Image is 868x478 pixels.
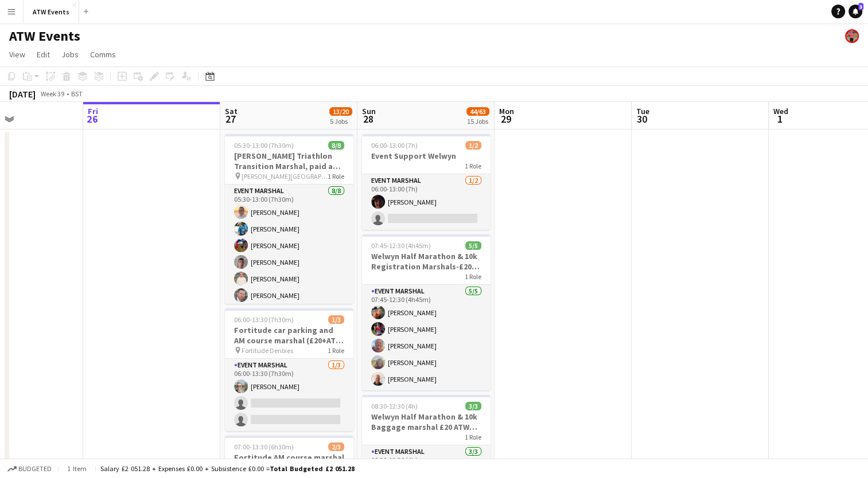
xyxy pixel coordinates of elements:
span: Jobs [61,49,79,60]
a: 3 [848,5,862,18]
span: Sun [362,106,376,116]
span: 1/3 [328,315,344,324]
span: 3 [858,3,863,10]
app-job-card: 05:30-13:00 (7h30m)8/8[PERSON_NAME] Triathlon Transition Marshal, paid at £12.21 per hour (over 2... [225,134,353,304]
span: 29 [497,112,514,126]
a: Edit [32,47,55,62]
h3: Fortitude car parking and AM course marshal (£20+ATW free race or Hourly) [225,325,353,346]
span: 1 Role [328,346,344,355]
span: Budgeted [18,465,52,473]
span: 07:45-12:30 (4h45m) [371,241,431,250]
span: Sat [225,106,238,116]
span: 07:00-13:30 (6h30m) [234,442,294,451]
a: View [5,47,30,62]
span: Week 39 [38,89,67,98]
span: Fri [88,106,98,116]
h3: Fortitude AM course marshal (£20+ATW free race or Hourly) [225,452,353,473]
app-job-card: 06:00-13:30 (7h30m)1/3Fortitude car parking and AM course marshal (£20+ATW free race or Hourly) F... [225,308,353,431]
app-card-role: Event Marshal1/206:00-13:00 (7h)[PERSON_NAME] [362,174,491,230]
app-job-card: 07:45-12:30 (4h45m)5/5Welwyn Half Marathon & 10k Registration Marshals-£20 ATW credits per hour1 ... [362,234,491,390]
h3: Event Support Welwyn [362,151,491,161]
a: Jobs [57,47,83,62]
span: 44/63 [466,107,489,116]
app-card-role: Event Marshal8/805:30-13:00 (7h30m)[PERSON_NAME][PERSON_NAME][PERSON_NAME][PERSON_NAME][PERSON_NA... [225,185,353,343]
span: 08:30-12:30 (4h) [371,402,418,410]
h3: Welwyn Half Marathon & 10k Registration Marshals-£20 ATW credits per hour [362,251,491,272]
span: Comms [90,49,116,60]
span: Edit [37,49,50,60]
span: 1 Role [465,162,481,170]
button: Budgeted [6,463,53,475]
app-card-role: Event Marshal5/507:45-12:30 (4h45m)[PERSON_NAME][PERSON_NAME][PERSON_NAME][PERSON_NAME][PERSON_NAME] [362,285,491,390]
div: [DATE] [9,88,36,100]
span: Wed [773,106,788,116]
span: 8/8 [328,141,344,150]
span: 1 Role [328,172,344,181]
span: 26 [86,112,98,126]
span: [PERSON_NAME][GEOGRAPHIC_DATA] [242,172,328,181]
span: 13/20 [329,107,352,116]
span: 06:00-13:00 (7h) [371,141,418,150]
div: BST [71,89,83,98]
span: 5/5 [465,241,481,250]
div: Salary £2 051.28 + Expenses £0.00 + Subsistence £0.00 = [100,464,355,473]
app-user-avatar: ATW Racemakers [845,29,859,43]
span: 1 item [63,464,91,473]
span: 1/2 [465,141,481,150]
span: Fortitude Denbies [242,346,293,355]
span: Total Budgeted £2 051.28 [270,464,355,473]
h1: ATW Events [9,28,80,45]
app-card-role: Event Marshal1/306:00-13:30 (7h30m)[PERSON_NAME] [225,359,353,431]
span: 30 [635,112,649,126]
span: 28 [360,112,376,126]
span: 1 Role [465,433,481,441]
span: Tue [636,106,649,116]
span: View [9,49,25,60]
span: 06:00-13:30 (7h30m) [234,315,294,324]
app-job-card: 06:00-13:00 (7h)1/2Event Support Welwyn1 RoleEvent Marshal1/206:00-13:00 (7h)[PERSON_NAME] [362,134,491,230]
a: Comms [85,47,120,62]
span: 1 Role [465,272,481,281]
button: ATW Events [24,1,79,23]
span: 3/3 [465,402,481,410]
div: 15 Jobs [467,117,489,126]
span: 2/3 [328,442,344,451]
span: Mon [499,106,514,116]
span: 1 [772,112,788,126]
span: 27 [223,112,238,126]
div: 5 Jobs [330,117,352,126]
span: 05:30-13:00 (7h30m) [234,141,294,150]
h3: [PERSON_NAME] Triathlon Transition Marshal, paid at £12.21 per hour (over 21) [225,151,353,171]
h3: Welwyn Half Marathon & 10k Baggage marshal £20 ATW credits per hour [362,412,491,432]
